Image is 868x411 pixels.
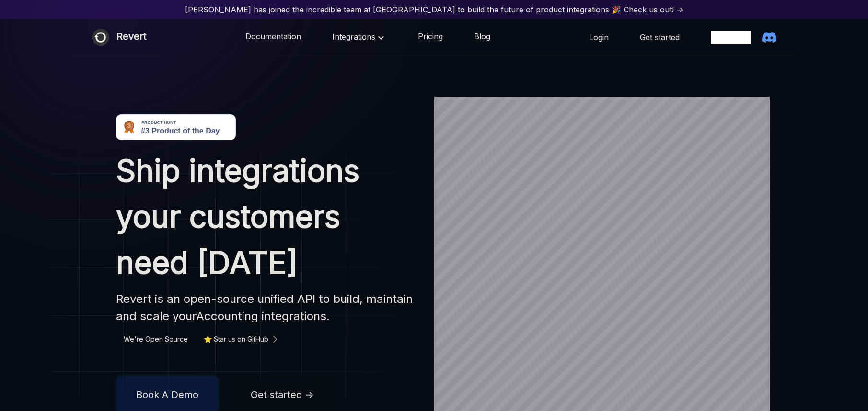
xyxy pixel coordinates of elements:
[332,32,387,42] span: Integrations
[245,31,301,44] a: Documentation
[116,29,147,46] div: Revert
[196,309,258,323] span: Accounting
[640,32,680,43] a: Get started
[589,32,609,43] a: Login
[204,333,276,345] a: ⭐ Star us on GitHub
[116,148,417,286] h1: Ship integrations your customers need [DATE]
[418,31,443,44] a: Pricing
[51,144,396,398] img: image
[92,29,109,46] img: Revert logo
[711,31,751,44] iframe: Leave a Star!
[116,114,236,140] img: Revert - Open-source unified API to build product integrations | Product Hunt
[116,290,417,325] h2: Revert is an open-source unified API to build, maintain and scale your integrations.
[4,4,864,15] a: [PERSON_NAME] has joined the incredible team at [GEOGRAPHIC_DATA] to build the future of product ...
[474,31,490,44] a: Blog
